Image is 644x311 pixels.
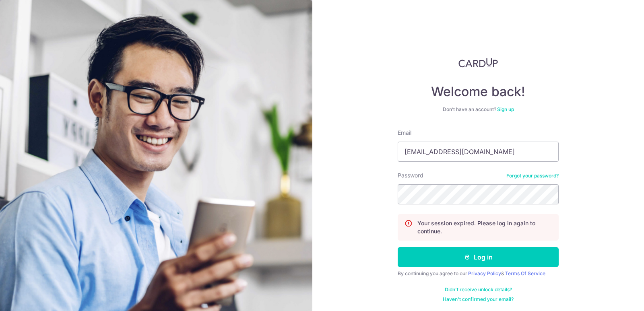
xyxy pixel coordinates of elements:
a: Privacy Policy [468,270,501,276]
a: Didn't receive unlock details? [445,286,512,293]
a: Haven't confirmed your email? [443,296,514,303]
img: CardUp Logo [458,58,498,68]
div: By continuing you agree to our & [398,270,559,277]
button: Log in [398,247,559,267]
label: Email [398,129,411,137]
a: Forgot your password? [506,173,559,179]
div: Don’t have an account? [398,106,559,113]
input: Enter your Email [398,142,559,162]
h4: Welcome back! [398,84,559,100]
label: Password [398,171,423,179]
a: Terms Of Service [505,270,545,276]
p: Your session expired. Please log in again to continue. [417,219,552,235]
a: Sign up [497,106,514,112]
